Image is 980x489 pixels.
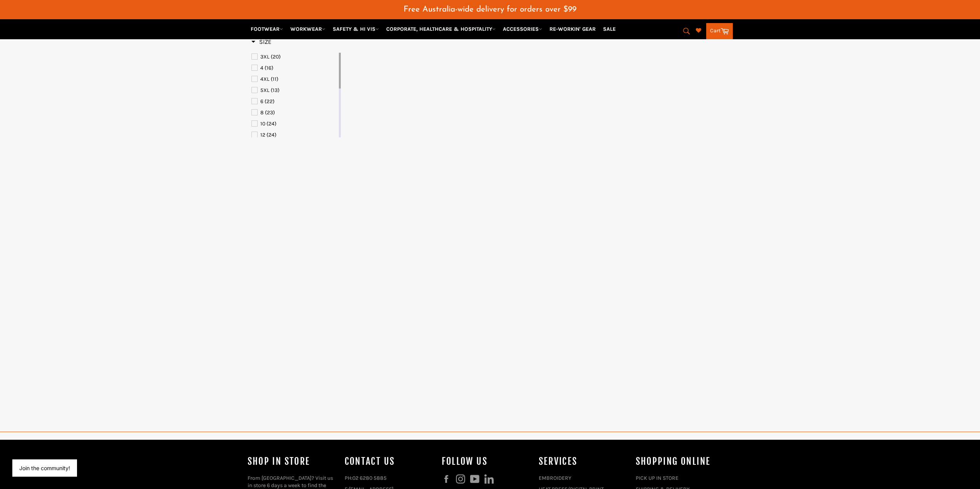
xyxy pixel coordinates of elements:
span: 4XL [260,76,270,82]
a: SALE [600,22,619,36]
span: Size [251,38,271,45]
span: 12 [260,132,265,138]
h4: SHOPPING ONLINE [636,455,725,468]
a: 6 [251,97,337,106]
span: 6 [260,98,263,105]
a: 10 [251,120,337,128]
span: (16) [265,65,273,71]
span: (23) [265,109,275,116]
a: 12 [251,131,337,139]
span: (20) [271,53,281,60]
h4: services [539,455,628,468]
a: PICK UP IN STORE [636,475,678,481]
span: Free Australia-wide delivery for orders over $99 [404,5,576,13]
h4: Contact Us [345,455,434,468]
a: FOOTWEAR [248,22,286,36]
span: (24) [266,132,276,138]
a: 5XL [251,86,337,95]
span: 8 [260,109,264,116]
span: 3XL [260,53,270,60]
a: CORPORATE, HEALTHCARE & HOSPITALITY [383,22,499,36]
h4: Shop In Store [248,455,337,468]
a: RE-WORKIN' GEAR [546,22,599,36]
a: EMBROIDERY [539,475,571,481]
a: 4XL [251,75,337,83]
a: 8 [251,108,337,117]
h4: Follow us [442,455,531,468]
button: Join the community! [19,465,70,471]
span: 10 [260,120,265,127]
a: SAFETY & HI VIS [330,22,382,36]
a: WORKWEAR [287,22,328,36]
span: 4 [260,65,263,71]
a: 02 6280 5885 [352,475,387,481]
a: 3XL [251,53,337,61]
a: Cart [706,23,733,39]
span: 5XL [260,87,270,93]
a: ACCESSORIES [500,22,545,36]
span: (13) [271,87,280,93]
a: 4 [251,64,337,72]
span: (24) [266,120,276,127]
h3: Size [251,38,271,46]
span: (11) [271,76,278,82]
span: (22) [265,98,275,105]
p: PH: [345,474,434,482]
